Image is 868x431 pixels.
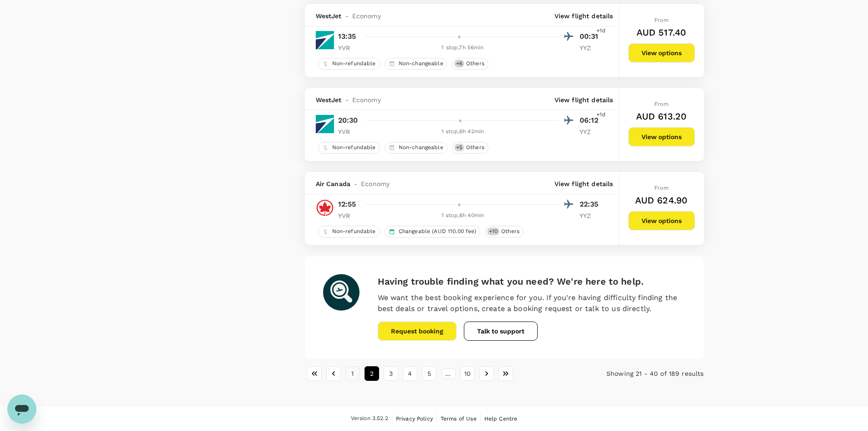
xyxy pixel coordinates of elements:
[378,322,457,341] button: Request booking
[305,366,571,381] nav: pagination navigation
[479,366,494,381] button: Go to next page
[580,43,602,52] p: YYZ
[422,366,437,381] button: Go to page 5
[329,60,380,68] span: Non-refundable
[385,226,480,238] div: Changeable (AUD 110.00 fee)
[338,115,358,126] p: 20:30
[484,414,518,424] a: Help Centre
[318,226,380,238] div: Non-refundable
[351,414,388,423] span: Version 3.52.2
[580,211,602,220] p: YYZ
[628,127,695,146] button: View options
[342,95,352,104] span: -
[329,228,380,235] span: Non-refundable
[342,11,352,21] span: -
[452,58,488,70] div: +6Others
[635,193,688,208] h6: AUD 624.90
[654,185,668,191] span: From
[571,369,704,378] p: Showing 21 - 40 of 189 results
[316,199,334,217] img: AC
[395,228,480,235] span: Changeable (AUD 110.00 fee)
[378,292,686,314] p: We want the best booking experience for you. If you're having difficulty finding the best deals o...
[654,101,668,107] span: From
[454,60,464,68] span: + 6
[366,127,560,136] div: 1 stop , 6h 42min
[350,179,361,188] span: -
[318,58,380,70] div: Non-refundable
[580,127,602,136] p: YYZ
[318,142,380,154] div: Non-refundable
[441,369,456,379] div: …
[454,144,464,151] span: + 5
[403,366,417,381] button: Go to page 4
[395,144,447,151] span: Non-changeable
[366,211,560,220] div: 1 stop , 6h 40min
[345,366,360,381] button: Go to page 1
[7,395,36,424] iframe: Button to launch messaging window
[361,179,390,188] span: Economy
[462,144,488,151] span: Others
[636,109,687,124] h6: AUD 613.20
[316,11,342,21] span: WestJet
[498,366,513,381] button: Go to last page
[485,226,524,238] div: +10Others
[654,17,668,23] span: From
[396,415,433,422] span: Privacy Policy
[460,366,475,381] button: Go to page 10
[338,127,361,136] p: YVR
[487,228,499,235] span: + 10
[385,142,447,154] div: Non-changeable
[307,366,322,381] button: Go to first page
[384,366,398,381] button: Go to page 3
[352,95,381,104] span: Economy
[352,11,381,21] span: Economy
[338,211,361,220] p: YVR
[580,199,602,210] p: 22:35
[385,58,447,70] div: Non-changeable
[396,414,433,424] a: Privacy Policy
[596,110,606,119] span: +1d
[365,366,379,381] button: page 2
[366,43,560,52] div: 1 stop , 7h 56min
[316,95,342,104] span: WestJet
[555,95,613,104] p: View flight details
[378,274,686,289] h6: Having trouble finding what you need? We're here to help.
[395,60,447,68] span: Non-changeable
[441,414,477,424] a: Terms of Use
[498,228,523,235] span: Others
[484,415,518,422] span: Help Centre
[316,179,351,188] span: Air Canada
[338,43,361,52] p: YVR
[316,115,334,133] img: WS
[462,60,488,68] span: Others
[452,142,488,154] div: +5Others
[338,199,356,210] p: 12:55
[464,322,538,341] button: Talk to support
[580,31,602,42] p: 00:31
[580,115,602,126] p: 06:12
[441,415,477,422] span: Terms of Use
[326,366,341,381] button: Go to previous page
[338,31,356,42] p: 13:35
[628,211,695,230] button: View options
[316,31,334,49] img: WS
[628,43,695,62] button: View options
[596,26,606,36] span: +1d
[637,25,687,40] h6: AUD 517.40
[555,179,613,188] p: View flight details
[329,144,380,151] span: Non-refundable
[555,11,613,21] p: View flight details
